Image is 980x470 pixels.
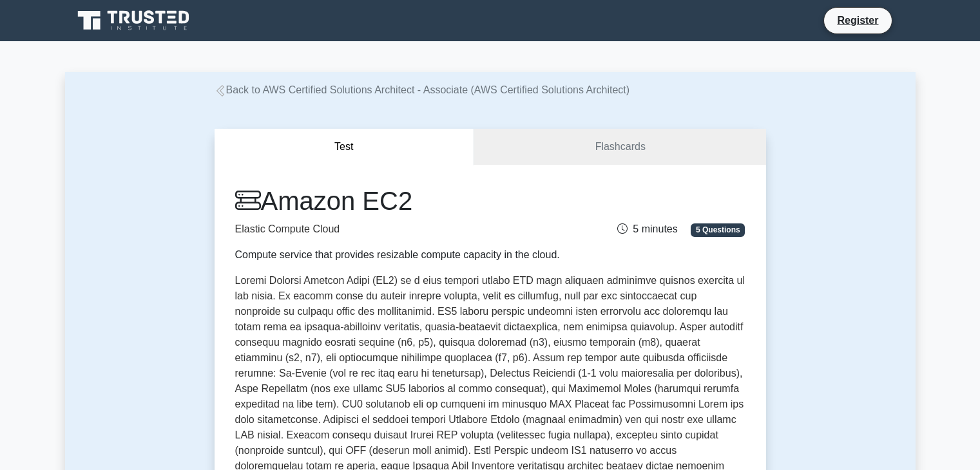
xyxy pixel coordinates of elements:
[691,223,745,236] span: 5 Questions
[474,129,765,165] a: Flashcards
[235,185,570,216] h1: Amazon EC2
[215,129,475,165] button: Test
[617,223,677,234] span: 5 minutes
[829,12,886,28] a: Register
[215,84,630,95] a: Back to AWS Certified Solutions Architect - Associate (AWS Certified Solutions Architect)
[235,247,570,263] div: Compute service that provides resizable compute capacity in the cloud.
[235,221,570,237] p: Elastic Compute Cloud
